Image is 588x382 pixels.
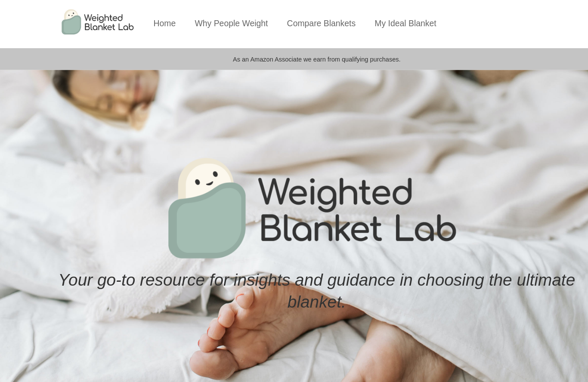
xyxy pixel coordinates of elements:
[181,18,249,26] a: Why People Weight
[54,251,534,289] span: Your go-to resource for insights and guidance in choosing the ultimate blanket.
[266,18,330,26] a: Compare Blankets
[216,52,372,59] span: As an Amazon Associate we earn from qualifying purchases.
[142,18,163,26] a: Home
[348,18,405,26] a: My Ideal Blanket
